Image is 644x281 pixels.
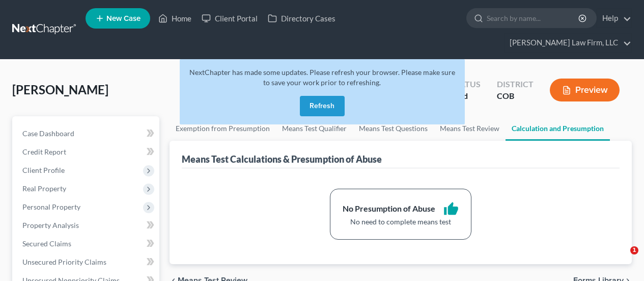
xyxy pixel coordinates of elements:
[443,201,459,217] i: thumb_up
[506,116,610,141] a: Calculation and Presumption
[22,239,71,248] span: Secured Claims
[182,153,382,165] div: Means Test Calculations & Presumption of Abuse
[14,253,159,271] a: Unsecured Priority Claims
[487,9,580,28] input: Search by name...
[14,216,159,235] a: Property Analysis
[153,9,197,28] a: Home
[434,116,506,141] a: Means Test Review
[14,143,159,161] a: Credit Report
[263,9,341,28] a: Directory Cases
[22,221,79,229] span: Property Analysis
[451,90,481,102] div: Lead
[300,96,345,116] button: Refresh
[14,124,159,143] a: Case Dashboard
[497,90,534,102] div: COB
[451,79,481,90] div: Status
[343,217,459,227] div: No need to complete means test
[170,116,276,141] a: Exemption from Presumption
[22,184,66,193] span: Real Property
[197,9,263,28] a: Client Portal
[505,34,631,52] a: [PERSON_NAME] Law Firm, LLC
[22,166,65,174] span: Client Profile
[343,203,435,215] div: No Presumption of Abuse
[22,147,66,156] span: Credit Report
[597,9,631,28] a: Help
[22,258,106,266] span: Unsecured Priority Claims
[22,202,80,211] span: Personal Property
[550,79,620,101] button: Preview
[106,15,141,22] span: New Case
[14,235,159,253] a: Secured Claims
[609,246,634,271] iframe: Intercom live chat
[22,129,74,138] span: Case Dashboard
[630,246,638,254] span: 1
[497,79,534,90] div: District
[12,82,108,97] span: [PERSON_NAME]
[189,68,455,87] span: NextChapter has made some updates. Please refresh your browser. Please make sure to save your wor...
